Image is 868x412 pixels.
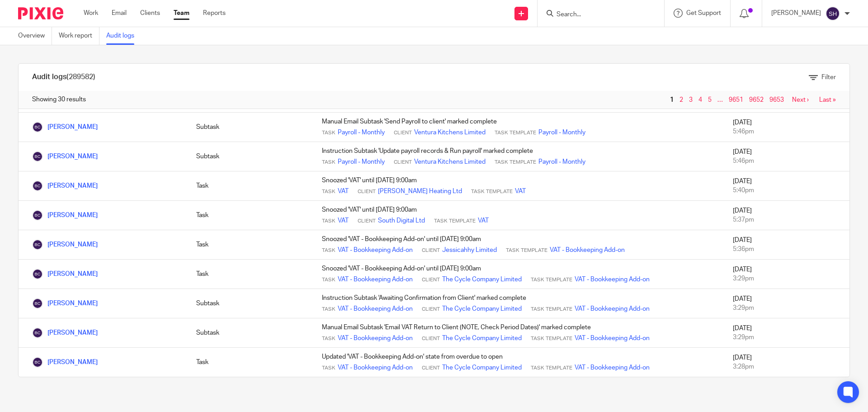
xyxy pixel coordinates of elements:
[531,306,572,313] span: Task Template
[18,7,63,19] img: Pixie
[32,180,43,191] img: Becky Cole
[322,188,335,195] span: Task
[203,9,226,18] a: Reports
[32,153,98,160] a: [PERSON_NAME]
[442,246,497,255] a: Jessicahhy Limited
[575,275,650,284] a: VAT - Bookkeeping Add-on
[434,218,476,225] span: Task Template
[575,304,650,313] a: VAT - Bookkeeping Add-on
[358,188,376,195] span: Client
[442,304,522,313] a: The Cycle Company Limited
[733,245,840,254] div: 5:36pm
[733,127,840,136] div: 5:46pm
[32,300,98,307] a: [PERSON_NAME]
[32,269,43,279] img: Becky Cole
[338,187,349,196] a: VAT
[715,95,725,105] span: …
[338,128,385,137] a: Payroll - Monthly
[378,187,462,196] a: [PERSON_NAME] Heating Ltd
[322,247,335,254] span: Task
[32,95,86,104] span: Showing 30 results
[724,201,849,230] td: [DATE]
[322,218,335,225] span: Task
[495,159,536,166] span: Task Template
[32,330,98,336] a: [PERSON_NAME]
[771,9,821,18] p: [PERSON_NAME]
[140,9,160,18] a: Clients
[668,95,676,105] span: 1
[32,183,98,189] a: [PERSON_NAME]
[322,276,335,284] span: Task
[313,113,724,142] td: Manual Email Subtask 'Send Payroll to client' marked complete
[733,303,840,313] div: 3:29pm
[187,142,313,171] td: Subtask
[313,171,724,201] td: Snoozed 'VAT' until [DATE] 9:00am
[724,113,849,142] td: [DATE]
[442,334,522,343] a: The Cycle Company Limited
[322,365,335,372] span: Task
[32,271,98,277] a: [PERSON_NAME]
[724,318,849,348] td: [DATE]
[322,335,335,342] span: Task
[32,212,98,218] a: [PERSON_NAME]
[322,159,335,166] span: Task
[679,97,683,103] a: 2
[59,27,99,45] a: Work report
[792,97,809,103] a: Next ›
[708,97,712,103] a: 5
[313,142,724,171] td: Instruction Subtask 'Update payroll records & Run payroll' marked complete
[338,157,385,166] a: Payroll - Monthly
[819,97,836,103] a: Last »
[313,318,724,348] td: Manual Email Subtask 'Email VAT Return to Client (NOTE, Check Period Dates)' marked complete
[18,27,52,45] a: Overview
[478,216,489,225] a: VAT
[724,230,849,260] td: [DATE]
[442,275,522,284] a: The Cycle Company Limited
[338,216,349,225] a: VAT
[313,201,724,230] td: Snoozed 'VAT' until [DATE] 9:00am
[495,129,536,137] span: Task Template
[422,306,440,313] span: Client
[769,97,784,103] a: 9653
[531,335,572,342] span: Task Template
[32,122,43,133] img: Becky Cole
[515,187,526,196] a: VAT
[575,363,650,372] a: VAT - Bookkeeping Add-on
[338,304,413,313] a: VAT - Bookkeeping Add-on
[174,9,189,18] a: Team
[187,201,313,230] td: Task
[187,230,313,260] td: Task
[575,334,650,343] a: VAT - Bookkeeping Add-on
[32,298,43,309] img: Becky Cole
[187,348,313,377] td: Task
[313,348,724,377] td: Updated 'VAT - Bookkeeping Add-on' state from overdue to open
[32,357,43,368] img: Becky Cole
[724,142,849,171] td: [DATE]
[733,186,840,195] div: 5:40pm
[313,289,724,318] td: Instruction Subtask 'Awaiting Confirmation from Client' marked complete
[733,274,840,283] div: 3:29pm
[538,128,585,137] a: Payroll - Monthly
[414,128,486,137] a: Ventura Kitchens Limited
[506,247,547,254] span: Task Template
[187,113,313,142] td: Subtask
[724,348,849,377] td: [DATE]
[729,97,743,103] a: 9651
[733,362,840,371] div: 3:28pm
[313,230,724,260] td: Snoozed 'VAT - Bookkeeping Add-on' until [DATE] 9:00am
[668,96,836,104] nav: pager
[112,9,127,18] a: Email
[724,171,849,201] td: [DATE]
[338,246,413,255] a: VAT - Bookkeeping Add-on
[422,247,440,254] span: Client
[322,129,335,137] span: Task
[556,11,637,19] input: Search
[733,333,840,342] div: 3:29pm
[724,260,849,289] td: [DATE]
[32,359,98,365] a: [PERSON_NAME]
[422,365,440,372] span: Client
[749,97,764,103] a: 9652
[187,260,313,289] td: Task
[394,129,412,137] span: Client
[531,276,572,284] span: Task Template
